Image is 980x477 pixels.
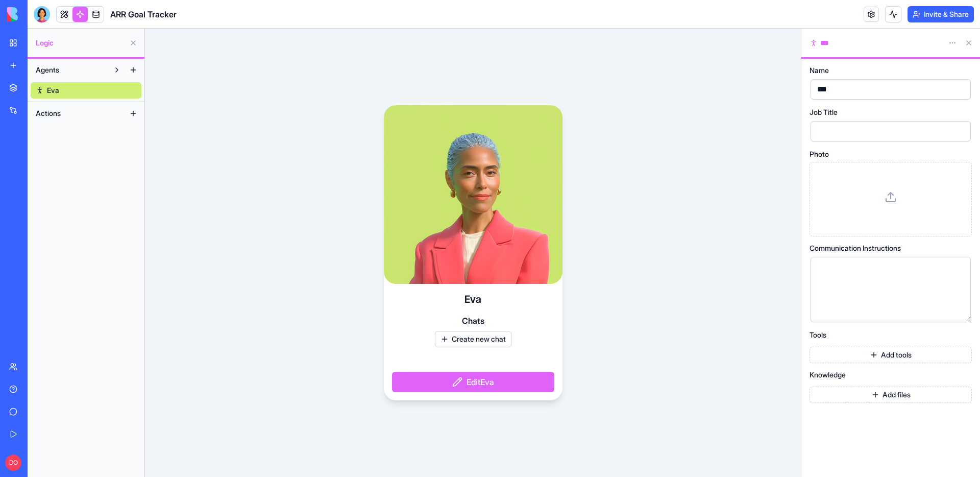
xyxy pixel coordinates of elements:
button: Actions [31,105,125,122]
button: Invite & Share [908,6,974,22]
h4: Eva [464,292,481,306]
button: EditEva [392,372,554,392]
span: Logic [36,38,125,48]
span: Communication Instructions [810,245,901,252]
span: Eva [47,85,59,96]
span: DO [5,455,21,471]
button: Add files [810,387,972,403]
span: Actions [36,108,61,118]
span: Job Title [810,109,838,116]
span: Photo [810,151,829,158]
img: logo [7,7,70,21]
button: Agents [31,62,109,78]
span: Knowledge [810,371,846,378]
span: Name [810,67,829,74]
button: Add tools [810,347,972,363]
button: Create new chat [435,331,511,347]
span: Tools [810,331,826,339]
span: ARR Goal Tracker [110,8,177,20]
span: Agents [36,65,59,75]
span: Chats [462,315,484,327]
a: Eva [31,82,141,99]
